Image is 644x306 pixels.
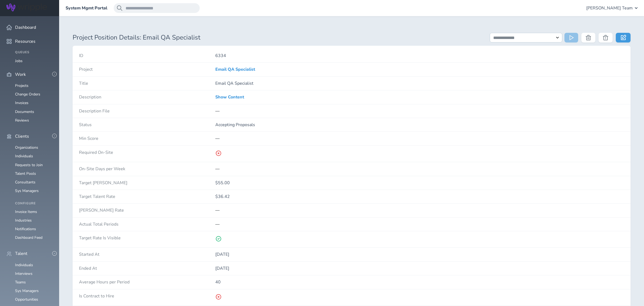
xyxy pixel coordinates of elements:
span: Resources [15,39,35,44]
h4: ID [79,53,215,58]
a: Interviews [15,271,33,276]
h4: Title [79,81,215,86]
button: [PERSON_NAME] Team [586,3,638,13]
p: — [215,136,624,141]
p: [DATE] [215,252,624,257]
span: Talent [15,251,27,256]
h4: Queues [15,51,53,54]
p: — [215,208,624,213]
h4: Target [PERSON_NAME] [79,180,215,185]
a: Individuals [15,154,33,159]
a: Change Orders [15,92,40,97]
a: Notifications [15,226,36,232]
a: Dashboard Feed [15,235,42,240]
a: Email QA Specialist [215,66,255,72]
button: - [52,134,57,138]
h4: Status [79,122,215,127]
a: Sys Managers [15,288,39,293]
p: [DATE] [215,266,624,271]
a: Talent Pools [15,171,36,176]
p: — [215,222,624,227]
a: Requests to Join [15,162,43,168]
a: Individuals [15,262,33,268]
h4: Configure [15,202,53,205]
h4: Min Score [79,136,215,141]
a: Invoice Items [15,209,37,214]
h4: Description File [79,109,215,113]
a: Teams [15,280,26,285]
h4: [PERSON_NAME] Rate [79,208,215,213]
button: Run Action [564,33,578,42]
button: Delete [581,33,595,42]
a: Industries [15,218,32,223]
a: Documents [15,109,34,114]
a: Organizations [15,145,38,150]
span: Work [15,72,26,77]
p: — [215,166,624,171]
a: Sys Managers [15,188,39,193]
a: Projects [15,83,28,88]
span: Clients [15,134,29,139]
p: 6334 [215,53,624,58]
h4: Is Contract to Hire [79,294,215,298]
h4: Description [79,95,215,99]
h1: Project Position Details: Email QA Specialist [73,34,483,41]
h4: Started At [79,252,215,257]
p: Accepting Proposals [215,122,624,127]
h4: Ended At [79,266,215,271]
a: Edit [616,33,631,42]
p: $36.42 [215,194,624,199]
h4: Target Talent Rate [79,194,215,199]
button: - [52,251,57,256]
p: 40 [215,280,624,284]
p: Email QA Specialist [215,81,624,86]
img: Wripple [6,3,47,11]
button: - [52,72,57,76]
button: Force Delete [599,33,613,42]
span: [PERSON_NAME] Team [586,6,633,10]
h4: Required On-Site [79,150,215,155]
a: Jobs [15,58,23,63]
h4: On-Site Days per Week [79,166,215,171]
p: $55.00 [215,180,624,185]
h4: Project [79,67,215,72]
h4: Average Hours per Period [79,280,215,284]
a: Reviews [15,118,29,123]
a: Show Content [215,95,244,99]
h4: Actual Total Periods [79,222,215,227]
a: Invoices [15,100,28,105]
span: — [215,108,220,114]
span: Dashboard [15,25,36,30]
a: Opportunities [15,297,38,302]
h4: Target Rate Is Visible [79,236,215,240]
a: Consultants [15,180,35,185]
a: System Mgmt Portal [66,6,107,10]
